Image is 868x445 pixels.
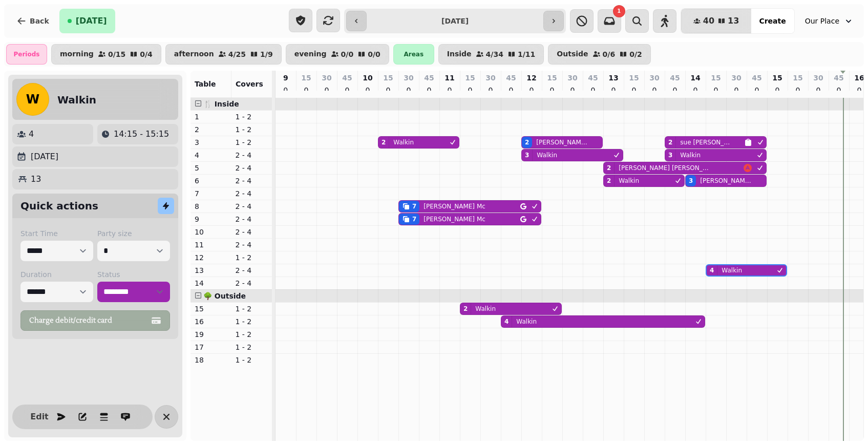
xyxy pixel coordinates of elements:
p: 12 [195,252,227,263]
p: Walkin [722,266,742,274]
p: 1 - 2 [236,112,268,122]
button: Inside4/341/11 [438,44,544,65]
p: morning [60,50,94,58]
p: 14 [195,278,227,288]
p: 15 [772,73,782,83]
p: 9 [195,214,227,224]
p: 8 [195,201,227,211]
p: 14 [690,73,700,83]
p: 2 - 4 [236,240,268,250]
p: 0 [753,85,761,95]
p: 0 [507,85,515,95]
p: [PERSON_NAME] Mc [424,202,485,210]
p: 13 [31,173,41,185]
p: 0 [773,85,781,95]
div: 4 [710,266,714,274]
p: 0 [548,85,556,95]
p: 0 / 0 [368,51,380,58]
div: Areas [393,44,434,65]
p: 0 [282,85,290,95]
p: 4 / 34 [486,51,503,58]
p: 15 [383,73,393,83]
p: 0 / 15 [108,51,125,58]
p: 11 [195,240,227,250]
p: 13 [608,73,618,83]
p: 2 [195,124,227,135]
p: 0 [323,85,331,95]
p: 5 [195,163,227,173]
p: 10 [363,73,372,83]
p: Walkin [680,151,701,159]
p: 0 [609,85,618,95]
p: 12 [526,73,536,83]
p: 0 [527,85,536,95]
span: 40 [703,17,714,25]
p: 0 [835,85,843,95]
p: Inside [447,50,472,58]
p: 4 [29,128,34,140]
p: 45 [670,73,680,83]
div: 3 [689,177,693,185]
p: 0 [486,85,495,95]
p: afternoon [174,50,214,58]
p: Walkin [619,177,639,185]
div: 2 [668,138,672,146]
p: 15 [301,73,311,83]
span: Our Place [805,16,839,26]
span: Back [30,17,49,25]
p: evening [294,50,327,58]
p: 0 [384,85,392,95]
p: 1 - 2 [236,355,268,365]
label: Duration [20,269,93,280]
p: 4 [195,150,227,160]
p: 11 [444,73,454,83]
p: 0 [302,85,310,95]
p: Walkin [475,305,496,313]
p: 1 - 2 [236,304,268,314]
div: 2 [382,138,386,146]
p: 13 [195,265,227,276]
span: Create [759,17,786,25]
p: [PERSON_NAME] [PERSON_NAME] [619,164,712,172]
button: Outside0/60/2 [548,44,650,65]
p: 0 / 2 [629,51,642,58]
div: Periods [6,44,47,65]
p: 0 [364,85,372,95]
button: [DATE] [59,9,115,33]
p: 45 [506,73,516,83]
p: 30 [322,73,331,83]
p: 1 - 2 [236,329,268,340]
span: 13 [728,17,739,25]
h2: Quick actions [20,199,98,213]
p: 0 / 0 [341,51,354,58]
span: Charge debit/credit card [29,317,149,324]
button: morning0/150/4 [51,44,161,65]
p: 15 [465,73,475,83]
p: 17 [195,342,227,352]
p: 45 [342,73,352,83]
p: 2 - 4 [236,201,268,211]
span: Covers [236,80,263,88]
p: 30 [813,73,823,83]
div: 2 [525,138,529,146]
p: 1 - 2 [236,316,268,327]
p: 0 [671,85,679,95]
label: Party size [97,228,170,239]
p: 1 / 9 [260,51,273,58]
div: 3 [525,151,529,159]
p: 15 [629,73,639,83]
span: [DATE] [76,17,107,25]
button: Edit [29,406,50,427]
p: 2 - 4 [236,176,268,186]
span: W [26,93,39,105]
p: 0 [466,85,474,95]
p: 45 [834,73,843,83]
span: 🍴 Inside [203,100,239,108]
p: 0 [425,85,433,95]
p: 1 - 2 [236,124,268,135]
p: 16 [195,316,227,327]
span: Edit [33,412,46,420]
div: 7 [412,202,416,210]
label: Status [97,269,170,280]
p: 30 [731,73,741,83]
